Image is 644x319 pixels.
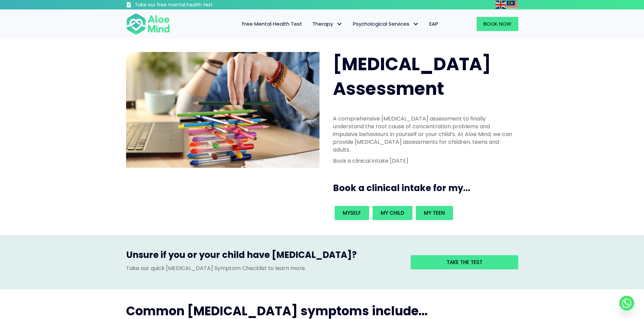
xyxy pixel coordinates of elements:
div: Book an intake for my... [333,204,514,222]
h3: Book a clinical intake for my... [333,182,521,194]
a: Psychological ServicesPsychological Services: submenu [348,17,424,31]
span: My child [381,209,404,216]
span: Therapy: submenu [335,19,344,29]
a: Take the test [411,255,518,269]
img: ADHD photo [126,52,319,168]
img: ms [507,1,518,9]
p: Take our quick [MEDICAL_DATA] Symptom Checklist to learn more. [126,264,401,272]
img: Aloe mind Logo [126,13,170,35]
p: Book a clinical intake [DATE] [333,157,514,165]
a: My child [373,206,412,220]
span: Therapy [312,20,343,27]
a: Malay [507,1,518,8]
nav: Menu [179,17,443,31]
span: Free Mental Health Test [242,20,302,27]
span: EAP [429,20,438,27]
a: Myself [335,206,369,220]
a: Take our free mental health test [126,2,249,9]
a: TherapyTherapy: submenu [307,17,348,31]
img: en [495,1,506,9]
a: Book Now [477,17,518,31]
span: [MEDICAL_DATA] Assessment [333,52,491,101]
a: EAP [424,17,443,31]
span: Psychological Services: submenu [411,19,421,29]
a: Free Mental Health Test [237,17,307,31]
span: Psychological Services [353,20,419,27]
span: My teen [424,209,445,216]
span: Take the test [447,259,482,266]
span: Book Now [483,20,511,27]
h3: Unsure if you or your child have [MEDICAL_DATA]? [126,249,401,264]
h3: Take our free mental health test [135,2,249,8]
a: My teen [416,206,453,220]
a: English [495,1,507,8]
p: A comprehensive [MEDICAL_DATA] assessment to finally understand the root cause of concentration p... [333,115,514,154]
a: Whatsapp [619,296,634,311]
span: Myself [343,209,361,216]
